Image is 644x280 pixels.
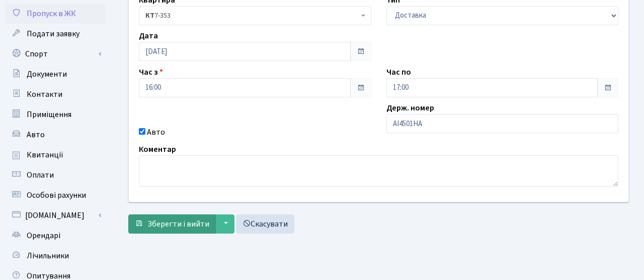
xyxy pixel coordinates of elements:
[145,11,359,21] span: <b>КТ</b>&nbsp;&nbsp;&nbsp;&nbsp;7-353
[5,125,106,145] a: Авто
[27,69,67,80] span: Документи
[139,66,163,78] label: Час з
[139,6,371,25] span: <b>КТ</b>&nbsp;&nbsp;&nbsp;&nbsp;7-353
[139,143,176,155] label: Коментар
[5,84,106,104] a: Контакти
[147,218,209,230] span: Зберегти і вийти
[27,28,79,39] span: Подати заявку
[5,4,106,24] a: Пропуск в ЖК
[5,165,106,185] a: Оплати
[145,11,154,21] b: КТ
[139,30,158,42] label: Дата
[27,230,60,241] span: Орендарі
[27,170,54,181] span: Оплати
[236,214,294,234] a: Скасувати
[27,8,76,19] span: Пропуск в ЖК
[27,149,63,160] span: Квитанції
[5,24,106,44] a: Подати заявку
[5,44,106,64] a: Спорт
[27,129,45,140] span: Авто
[386,66,411,78] label: Час по
[5,185,106,205] a: Особові рахунки
[128,214,216,234] button: Зберегти і вийти
[27,109,71,120] span: Приміщення
[5,246,106,266] a: Лічильники
[147,126,165,138] label: Авто
[5,145,106,165] a: Квитанції
[386,114,619,133] input: AA0001AA
[27,190,86,201] span: Особові рахунки
[27,89,62,100] span: Контакти
[5,104,106,125] a: Приміщення
[27,250,69,261] span: Лічильники
[5,64,106,84] a: Документи
[5,205,106,226] a: [DOMAIN_NAME]
[386,102,434,114] label: Держ. номер
[5,226,106,246] a: Орендарі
